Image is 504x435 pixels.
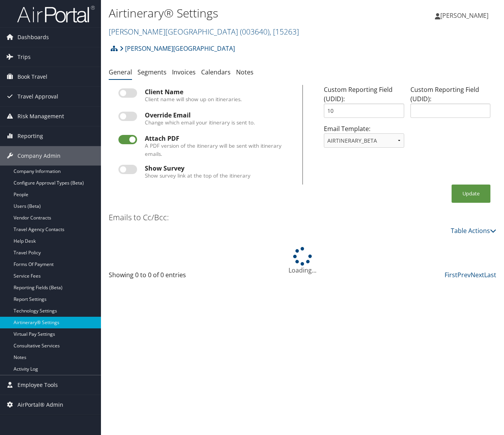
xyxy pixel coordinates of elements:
a: Segments [137,68,167,76]
a: General [109,68,132,76]
a: Notes [236,68,254,76]
span: Book Travel [17,67,47,86]
a: Table Actions [451,226,496,235]
span: Employee Tools [17,375,58,395]
div: Loading... [109,247,496,275]
span: ( 003640 ) [240,26,269,37]
a: Last [484,271,496,279]
button: Update [452,185,490,203]
h1: Airtinerary® Settings [109,5,367,21]
div: Custom Reporting Field (UDID): [321,85,407,124]
div: Show Survey [145,165,293,172]
h3: Emails to Cc/Bcc: [109,212,169,223]
label: Client name will show up on itineraries. [145,95,242,103]
a: Calendars [201,68,231,76]
span: Risk Management [17,107,64,126]
a: Prev [457,271,471,279]
div: Client Name [145,88,293,95]
span: Reporting [17,126,43,146]
label: A PDF version of the itinerary will be sent with itinerary emails. [145,142,293,158]
span: , [ 15263 ] [269,26,299,37]
a: [PERSON_NAME][GEOGRAPHIC_DATA] [109,26,299,37]
span: Trips [17,47,31,67]
div: Email Template: [321,124,407,154]
div: Override Email [145,112,293,119]
div: Attach PDF [145,135,293,142]
a: [PERSON_NAME][GEOGRAPHIC_DATA] [120,41,235,56]
a: Next [471,271,484,279]
span: Dashboards [17,28,49,47]
div: Showing 0 to 0 of 0 entries [109,270,201,283]
a: [PERSON_NAME] [435,4,496,27]
label: Show survey link at the top of the itinerary [145,172,250,180]
span: AirPortal® Admin [17,395,63,414]
label: Change which email your itinerary is sent to. [145,119,255,126]
div: Custom Reporting Field (UDID): [407,85,494,124]
a: Invoices [172,68,196,76]
a: First [445,271,457,279]
span: Travel Approval [17,87,58,106]
span: [PERSON_NAME] [440,11,488,20]
img: airportal-logo.png [17,5,95,23]
span: Company Admin [17,146,61,166]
